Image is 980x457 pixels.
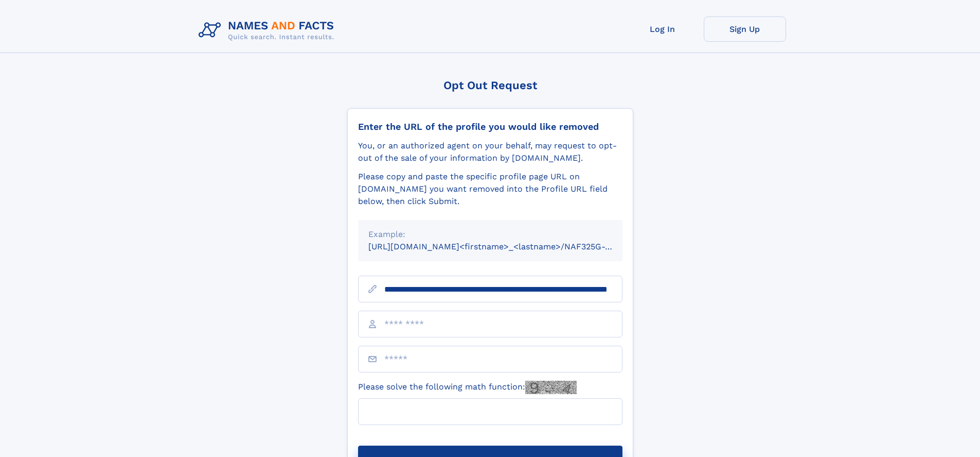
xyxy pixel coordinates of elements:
div: Example: [368,228,612,241]
div: You, or an authorized agent on your behalf, may request to opt-out of the sale of your informatio... [358,140,622,164]
a: Log In [621,16,704,42]
div: Opt Out Request [347,79,633,92]
div: Please copy and paste the specific profile page URL on [DOMAIN_NAME] you want removed into the Pr... [358,171,622,208]
a: Sign Up [704,16,786,42]
div: Enter the URL of the profile you would like removed [358,121,622,132]
label: Please solve the following math function: [358,381,577,394]
img: Logo Names and Facts [194,16,343,44]
small: [URL][DOMAIN_NAME]<firstname>_<lastname>/NAF325G-xxxxxxxx [368,242,642,251]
